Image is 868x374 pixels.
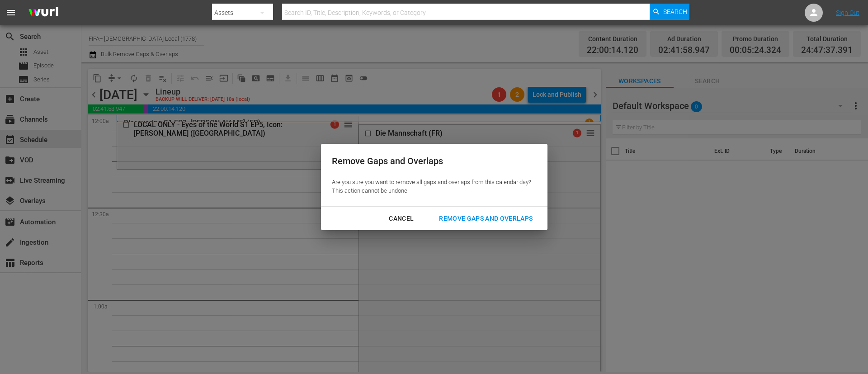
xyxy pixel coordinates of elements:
[5,7,16,18] span: menu
[332,178,531,187] p: Are you sure you want to remove all gaps and overlaps from this calendar day?
[22,2,65,24] img: ans4CAIJ8jUAAAAAAAAAAAAAAAAAAAAAAAAgQb4GAAAAAAAAAAAAAAAAAAAAAAAAJMjXAAAAAAAAAAAAAAAAAAAAAAAAgAT5G...
[432,213,540,224] div: Remove Gaps and Overlaps
[428,210,543,227] button: Remove Gaps and Overlaps
[332,155,531,168] div: Remove Gaps and Overlaps
[378,210,425,227] button: Cancel
[836,9,859,16] a: Sign Out
[382,213,421,224] div: Cancel
[663,4,687,20] span: Search
[332,187,531,195] p: This action cannot be undone.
